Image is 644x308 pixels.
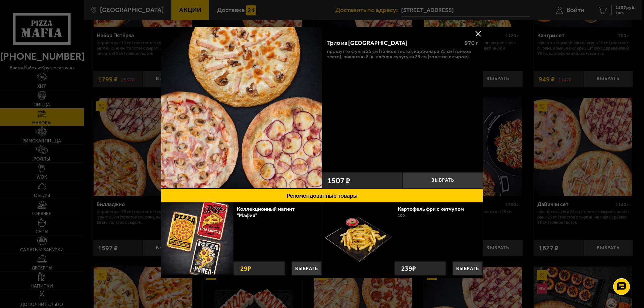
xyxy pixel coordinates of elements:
a: Картофель фри с кетчупом [398,206,471,212]
p: Прошутто Фунги 25 см (тонкое тесто), Карбонара 25 см (тонкое тесто), Пикантный цыплёнок сулугуни ... [327,49,478,59]
div: Трио из [GEOGRAPHIC_DATA] [327,40,459,47]
a: Коллекционный магнит "Мафия" [237,206,295,219]
span: 1507 ₽ [327,177,350,185]
button: Рекомендованные товары [161,189,483,202]
strong: 29 ₽ [238,262,253,275]
strong: 239 ₽ [399,262,418,275]
button: Выбрать [291,261,322,275]
a: Трио из Рио [161,27,322,189]
img: Трио из Рио [161,27,322,188]
button: Выбрать [452,261,483,275]
span: 100 г [398,213,407,218]
button: Выбрать [402,172,483,189]
span: 970 г [465,39,478,47]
